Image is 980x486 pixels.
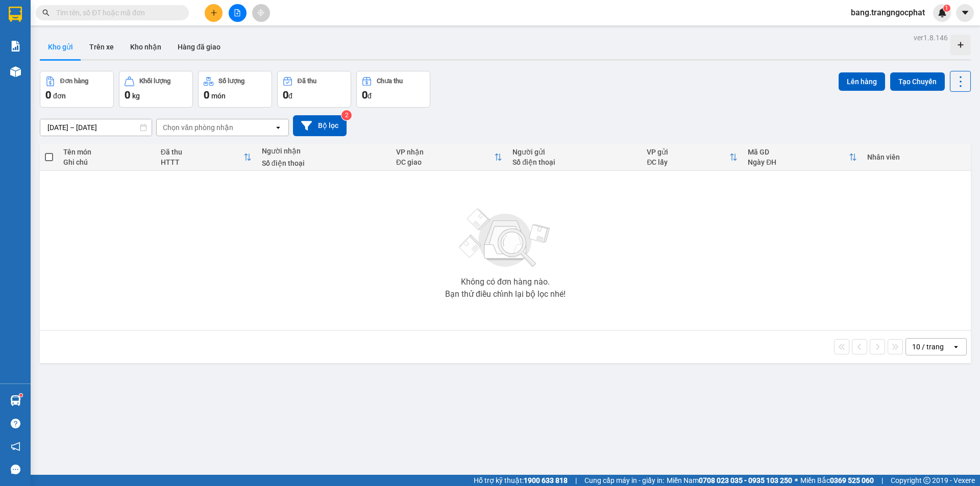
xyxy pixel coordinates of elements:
div: VP gửi [647,148,729,156]
div: Tạo kho hàng mới [950,35,971,55]
div: Mã GD [748,148,849,156]
div: Tên món [63,148,150,156]
span: Cung cấp máy in - giấy in: [584,475,664,486]
div: HTTT [161,158,243,166]
span: bang.trangngocphat [843,6,933,19]
span: 0 [125,89,130,101]
span: 0 [45,89,51,101]
th: Toggle SortBy [642,144,743,171]
span: ⚪️ [795,478,798,482]
span: | [881,475,883,486]
div: Đã thu [161,148,243,156]
button: Kho gửi [40,35,81,59]
span: file-add [234,9,241,16]
span: kg [132,92,140,100]
th: Toggle SortBy [156,144,257,171]
span: notification [11,442,20,451]
div: 10 / trang [912,342,944,352]
span: question-circle [11,419,20,428]
div: Đã thu [298,78,316,85]
div: Số điện thoại [262,159,386,167]
div: ver 1.8.146 [914,32,948,43]
span: aim [257,9,264,16]
strong: 0369 525 060 [830,476,874,484]
span: Miền Nam [667,475,792,486]
div: VP nhận [396,148,494,156]
div: Người nhận [262,147,386,155]
button: Số lượng0món [198,71,272,108]
div: Người gửi [512,148,636,156]
div: Chưa thu [377,78,403,85]
span: Miền Bắc [800,475,874,486]
div: Khối lượng [139,78,170,85]
sup: 2 [341,110,352,120]
span: copyright [923,477,930,484]
div: Chọn văn phòng nhận [163,122,233,133]
div: ĐC lấy [647,158,729,166]
img: solution-icon [10,41,21,52]
span: 0 [204,89,209,101]
img: logo-vxr [9,7,22,22]
button: Tạo Chuyến [890,72,945,91]
sup: 1 [19,394,22,397]
div: Đơn hàng [60,78,88,85]
div: Nhân viên [867,153,966,161]
button: Trên xe [81,35,122,59]
button: Chưa thu0đ [356,71,430,108]
span: đ [288,92,292,100]
span: message [11,465,20,474]
span: | [575,475,577,486]
img: warehouse-icon [10,395,21,406]
button: Khối lượng0kg [119,71,193,108]
img: warehouse-icon [10,66,21,77]
button: Bộ lọc [293,115,347,136]
th: Toggle SortBy [391,144,507,171]
span: caret-down [961,8,970,17]
button: caret-down [956,4,974,22]
strong: 0708 023 035 - 0935 103 250 [699,476,792,484]
button: Đơn hàng0đơn [40,71,114,108]
span: món [211,92,226,100]
input: Tìm tên, số ĐT hoặc mã đơn [56,7,177,18]
sup: 1 [943,5,950,12]
th: Toggle SortBy [743,144,862,171]
button: file-add [229,4,247,22]
svg: open [274,123,282,132]
div: Bạn thử điều chỉnh lại bộ lọc nhé! [445,290,566,298]
button: Hàng đã giao [169,35,229,59]
span: plus [210,9,217,16]
button: Kho nhận [122,35,169,59]
strong: 1900 633 818 [524,476,568,484]
div: Số lượng [218,78,244,85]
button: plus [205,4,223,22]
span: 0 [362,89,367,101]
div: Ghi chú [63,158,150,166]
svg: open [952,343,960,351]
button: Đã thu0đ [277,71,351,108]
img: icon-new-feature [938,8,947,17]
input: Select a date range. [40,119,152,136]
span: 0 [283,89,288,101]
span: 1 [945,5,948,12]
span: Hỗ trợ kỹ thuật: [474,475,568,486]
button: Lên hàng [839,72,885,91]
div: Không có đơn hàng nào. [461,278,550,286]
span: đơn [53,92,66,100]
span: search [42,9,50,16]
div: Ngày ĐH [748,158,849,166]
button: aim [252,4,270,22]
div: ĐC giao [396,158,494,166]
img: svg+xml;base64,PHN2ZyBjbGFzcz0ibGlzdC1wbHVnX19zdmciIHhtbG5zPSJodHRwOi8vd3d3LnczLm9yZy8yMDAwL3N2Zy... [454,202,556,274]
span: đ [367,92,372,100]
div: Số điện thoại [512,158,636,166]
